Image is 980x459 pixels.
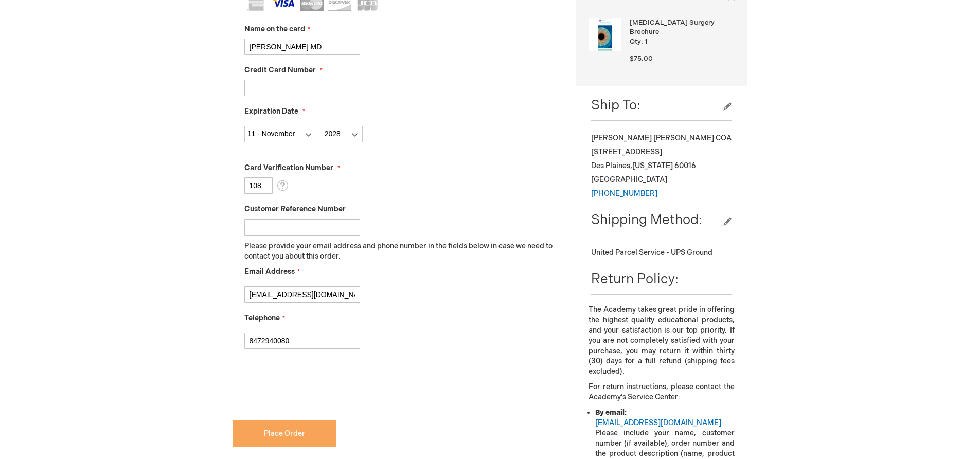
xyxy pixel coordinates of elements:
p: For return instructions, please contact the Academy’s Service Center: [589,382,734,402]
strong: [MEDICAL_DATA] Surgery Brochure [630,18,732,37]
img: Vitrectomy Surgery Brochure [589,18,621,51]
iframe: reCAPTCHA [233,365,389,406]
span: United Parcel Service - UPS Ground [591,248,712,257]
span: Telephone [244,314,280,322]
p: The Academy takes great pride in offering the highest quality educational products, and your sati... [589,305,734,377]
span: Ship To: [591,98,640,114]
span: Name on the card [244,25,305,33]
input: Card Verification Number [244,177,273,194]
span: Credit Card Number [244,66,316,75]
span: Shipping Method: [591,212,702,228]
span: Customer Reference Number [244,205,346,213]
a: [EMAIL_ADDRESS][DOMAIN_NAME] [595,418,721,427]
span: Expiration Date [244,107,298,116]
span: Return Policy: [591,271,679,287]
strong: By email: [595,408,627,417]
span: $75.00 [630,54,653,63]
a: [PHONE_NUMBER] [591,189,657,198]
input: Credit Card Number [244,80,360,96]
div: [PERSON_NAME] [PERSON_NAME] COA [STREET_ADDRESS] Des Plaines , 60016 [GEOGRAPHIC_DATA] [591,131,732,200]
span: [US_STATE] [632,161,673,170]
p: Please provide your email address and phone number in the fields below in case we need to contact... [244,241,561,262]
span: Qty [630,38,641,46]
span: Place Order [264,429,305,438]
span: 1 [645,38,647,46]
span: Card Verification Number [244,163,333,172]
button: Place Order [233,420,336,447]
span: Email Address [244,267,295,276]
